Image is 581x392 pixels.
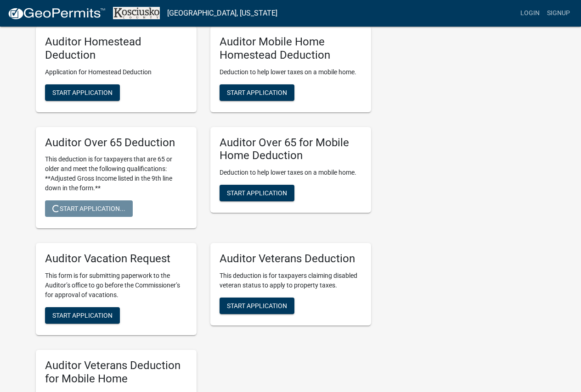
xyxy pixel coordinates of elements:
h5: Auditor Vacation Request [45,252,187,265]
span: Start Application [52,88,113,96]
h5: Auditor Over 65 Deduction [45,136,187,149]
h5: Auditor Mobile Home Homestead Deduction [220,35,362,62]
a: [GEOGRAPHIC_DATA], [US_STATE] [167,6,277,21]
p: Application for Homestead Deduction [45,67,187,77]
h5: Auditor Veterans Deduction [220,252,362,265]
h5: Auditor Veterans Deduction for Mobile Home [45,359,187,386]
span: Start Application [227,88,287,96]
span: Start Application [52,312,113,319]
p: This deduction is for taxpayers that are 65 or older and meet the following qualifications: **Adj... [45,155,187,193]
h5: Auditor Homestead Deduction [45,35,187,62]
button: Start Application [220,185,294,201]
p: Deduction to help lower taxes on a mobile home. [220,67,362,77]
a: Login [517,5,543,22]
button: Start Application... [45,200,133,217]
span: Start Application... [52,205,125,212]
span: Start Application [227,302,287,309]
p: Deduction to help lower taxes on a mobile home. [220,168,362,177]
button: Start Application [45,307,120,324]
img: Kosciusko County, Indiana [113,7,160,19]
span: Start Application [227,189,287,197]
button: Start Application [220,298,294,314]
p: This form is for submitting paperwork to the Auditor’s office to go before the Commissioner’s for... [45,271,187,300]
button: Start Application [45,84,120,101]
h5: Auditor Over 65 for Mobile Home Deduction [220,136,362,163]
a: Signup [543,5,574,22]
button: Start Application [220,84,294,101]
p: This deduction is for taxpayers claiming disabled veteran status to apply to property taxes. [220,271,362,290]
